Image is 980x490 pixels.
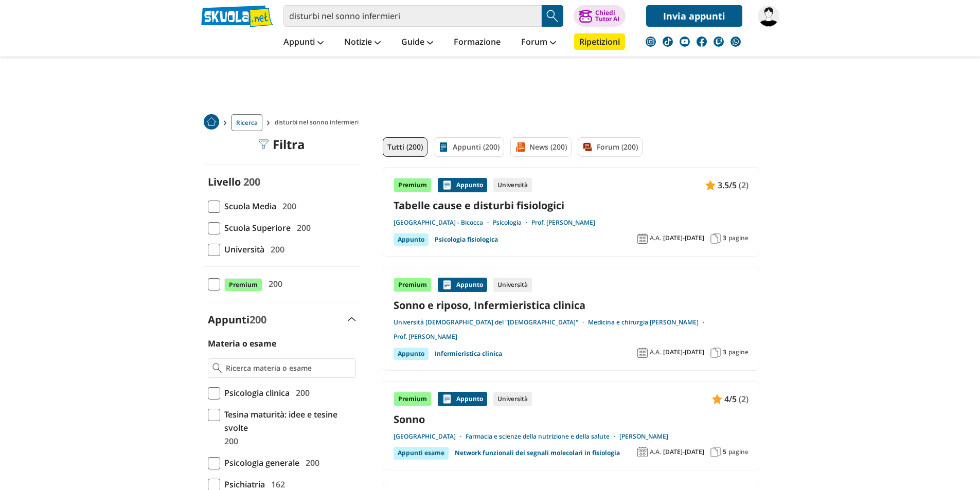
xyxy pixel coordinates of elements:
span: [DATE]-[DATE] [663,348,704,356]
label: Materia o esame [208,338,276,349]
img: Cerca appunti, riassunti o versioni [545,8,560,24]
a: Invia appunti [646,5,742,27]
div: Filtra [258,137,305,152]
a: Sonno [394,412,749,426]
img: Appunti filtro contenuto [438,142,449,152]
a: Notizie [342,33,383,52]
img: twitch [714,37,724,47]
span: 200 [264,277,282,291]
span: 4/5 [724,392,737,406]
img: Forum filtro contenuto [582,142,593,152]
div: Appunto [438,178,487,192]
img: Anno accademico [637,348,648,358]
a: Psicologia fisiologica [435,233,498,246]
a: [GEOGRAPHIC_DATA] - Bicocca [394,219,493,227]
div: Università [493,392,532,406]
img: Appunti contenuto [705,180,716,190]
a: [GEOGRAPHIC_DATA] [394,432,466,441]
span: 3.5/5 [718,178,737,192]
span: 200 [292,386,310,400]
img: Anno accademico [637,233,648,244]
span: Tesina maturità: idee e tesine svolte [220,408,356,434]
a: Tutti (200) [383,137,427,157]
a: Formazione [451,33,503,52]
img: Appunti contenuto [442,394,452,404]
span: 200 [278,199,296,213]
span: disturbi nel sonno infermieri [275,114,363,131]
div: Appunto [438,392,487,406]
div: Appunto [394,348,429,360]
img: tiktok [663,37,673,47]
a: Network funzionali dei segnali molecolari in fisiologia [455,447,620,459]
a: Ripetizioni [574,33,625,50]
a: Sonno e riposo, Infermieristica clinica [394,298,749,312]
span: A.A. [650,348,661,356]
span: pagine [728,234,749,242]
img: Pagine [710,348,721,358]
img: Appunti contenuto [712,394,722,404]
img: WhatsApp [730,37,741,47]
a: Infermieristica clinica [435,348,502,360]
div: Chiedi Tutor AI [595,10,619,22]
img: instagram [646,37,656,47]
input: Ricerca materia o esame [226,363,351,373]
span: pagine [728,348,749,356]
a: Prof. [PERSON_NAME] [531,219,595,227]
a: Home [204,114,219,131]
span: 200 [301,456,319,469]
span: 3 [723,348,726,356]
div: Premium [394,392,432,406]
img: Home [204,114,219,130]
div: Premium [394,278,432,292]
span: Università [220,243,264,256]
span: 3 [723,234,726,242]
a: Forum [519,33,559,52]
span: (2) [739,178,749,192]
div: Università [493,278,532,292]
a: Prof. [PERSON_NAME] [394,333,457,341]
span: Psicologia clinica [220,386,290,400]
a: [PERSON_NAME] [619,432,668,441]
div: Appunti esame [394,447,449,459]
span: pagine [728,448,749,456]
a: Università [DEMOGRAPHIC_DATA] del "[DEMOGRAPHIC_DATA]" [394,318,588,326]
a: Psicologia [493,219,531,227]
img: infermiera99 [758,5,779,27]
label: Appunti [208,313,266,326]
div: Premium [394,178,432,192]
span: 5 [723,448,726,456]
span: Psicologia generale [220,456,299,469]
img: Ricerca materia o esame [212,363,222,373]
input: Cerca appunti, riassunti o versioni [283,5,542,27]
a: Forum (200) [578,137,643,157]
img: Appunti contenuto [442,180,452,190]
span: Scuola Media [220,199,276,213]
span: 200 [266,243,284,256]
div: Appunto [438,278,487,292]
span: [DATE]-[DATE] [663,234,704,242]
img: Apri e chiudi sezione [348,317,356,321]
span: 200 [243,175,260,189]
button: Search Button [542,5,563,27]
button: ChiediTutor AI [574,5,626,27]
img: Appunti contenuto [442,280,452,290]
a: Ricerca [231,114,262,131]
img: Anno accademico [637,447,648,457]
a: Tabelle cause e disturbi fisiologici [394,198,749,212]
a: Medicina e chirurgia [PERSON_NAME] [588,318,708,326]
a: News (200) [510,137,572,157]
img: News filtro contenuto [515,142,525,152]
span: A.A. [650,448,661,456]
span: Scuola Superiore [220,221,291,234]
img: Pagine [710,233,721,244]
span: 200 [220,434,238,448]
div: Università [493,178,532,192]
a: Appunti (200) [434,137,504,157]
img: Filtra filtri mobile [258,139,269,150]
span: A.A. [650,234,661,242]
a: Appunti [281,33,326,52]
span: Premium [224,278,262,292]
a: Farmacia e scienze della nutrizione e della salute [466,432,619,441]
span: 200 [250,313,266,326]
